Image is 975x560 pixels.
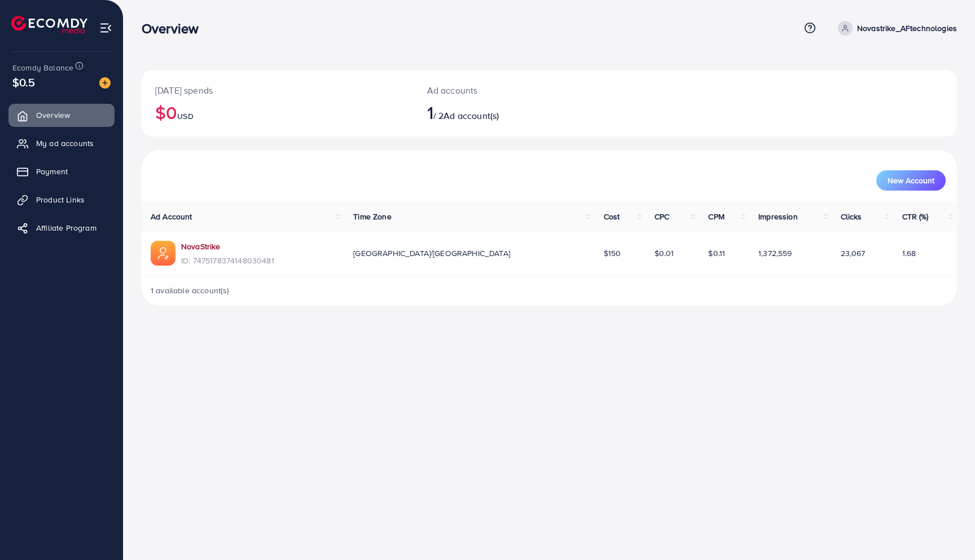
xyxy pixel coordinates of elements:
p: Novastrike_AFtechnologies [857,21,957,35]
span: CPM [708,211,724,222]
span: ID: 7475178374148030481 [181,255,274,266]
span: New Account [888,177,934,184]
span: Ecomdy Balance [12,62,73,73]
span: USD [177,111,193,122]
p: Ad accounts [427,83,604,97]
span: Time Zone [353,211,391,222]
img: menu [99,21,112,34]
iframe: Chat [927,509,967,552]
span: 1.68 [902,248,916,259]
a: Novastrike_AFtechnologies [833,21,957,36]
a: Affiliate Program [8,217,115,239]
img: ic-ads-acc.e4c84228.svg [151,241,175,266]
h2: $0 [155,102,400,123]
a: Payment [8,160,115,183]
button: New Account [876,170,946,191]
span: Impression [758,211,798,222]
h3: Overview [142,20,208,37]
span: 1 [427,99,433,125]
span: Product Links [36,194,85,205]
span: CPC [655,211,669,222]
span: 1 available account(s) [151,285,230,296]
a: Overview [8,104,115,126]
span: Clicks [841,211,862,222]
span: CTR (%) [902,211,929,222]
span: $0.11 [708,248,725,259]
span: $150 [604,248,621,259]
span: Affiliate Program [36,222,96,233]
img: image [99,77,111,89]
span: Overview [36,109,70,121]
span: Ad Account [151,211,192,222]
img: logo [11,16,87,33]
h2: / 2 [427,102,604,123]
a: My ad accounts [8,132,115,155]
a: NovaStrike [181,241,221,252]
span: My ad accounts [36,138,94,149]
span: 1,372,559 [758,248,792,259]
span: Ad account(s) [443,109,499,122]
span: Cost [604,211,620,222]
span: 23,067 [841,248,866,259]
p: [DATE] spends [155,83,400,97]
span: [GEOGRAPHIC_DATA]/[GEOGRAPHIC_DATA] [353,248,510,259]
span: Payment [36,166,68,177]
a: Product Links [8,188,115,211]
span: $0.01 [655,248,674,259]
span: $0.5 [12,74,36,90]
